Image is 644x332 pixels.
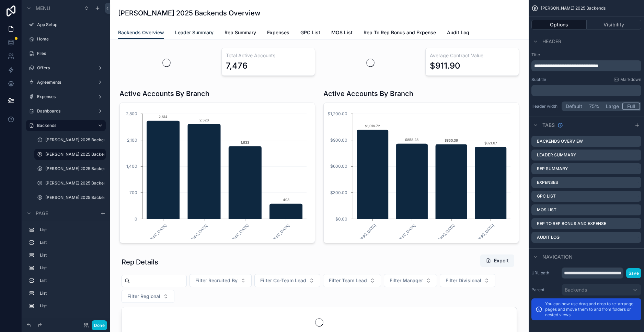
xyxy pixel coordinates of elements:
button: Visibility [587,20,642,29]
a: Expenses [267,26,289,40]
label: List [40,303,103,309]
span: GPC List [300,29,320,36]
label: [PERSON_NAME] 2025 Backends [45,180,104,186]
span: Expenses [267,29,289,36]
label: List [40,240,103,245]
a: Markdown [613,77,641,82]
label: Expenses [37,94,95,99]
label: Rep Summary [537,166,568,171]
label: List [40,227,103,233]
label: Header width [531,104,559,109]
span: Rep To Rep Bonus and Expense [364,29,436,36]
label: Parent [531,287,559,293]
label: Home [37,36,104,42]
span: Backends Overview [118,29,164,36]
span: Markdown [620,77,641,82]
span: Leader Summary [175,29,214,36]
label: URL path [531,270,559,276]
p: You can now use drag and drop to re-arrange pages and move them to and from folders or nested views [545,301,637,318]
button: Save [626,268,641,278]
label: [PERSON_NAME] 2025 Backends [45,195,104,200]
label: [PERSON_NAME] 2025 Backends [45,152,104,157]
label: Expenses [537,180,558,185]
span: MOS List [331,29,353,36]
span: Tabs [542,122,555,129]
div: scrollable content [22,221,110,318]
label: Backends Overview [537,139,583,144]
label: Leader Summary [537,152,576,158]
a: Leader Summary [175,26,214,40]
label: Audit Log [537,235,560,240]
h1: [PERSON_NAME] 2025 Backends Overview [118,8,261,18]
label: Backends [37,123,92,128]
label: Dashboards [37,108,95,114]
button: Options [531,20,587,29]
label: MOS List [537,207,556,213]
div: scrollable content [531,85,641,96]
span: [PERSON_NAME] 2025 Backends [541,5,606,11]
label: GPC List [537,193,556,199]
label: Rep To Rep Bonus and Expense [537,221,606,226]
button: 75% [585,103,603,110]
span: Rep Summary [225,29,256,36]
label: List [40,278,103,283]
div: scrollable content [531,60,641,71]
span: Header [542,38,561,45]
button: Done [92,320,107,330]
label: Title [531,52,641,58]
a: Rep Summary [225,26,256,40]
span: Backends [565,286,587,293]
button: Large [603,103,622,110]
button: Default [563,103,585,110]
label: Files [37,51,104,56]
label: Offers [37,65,95,71]
button: Full [622,103,640,110]
span: Menu [36,5,50,12]
a: Audit Log [447,26,469,40]
a: MOS List [331,26,353,40]
span: Navigation [542,253,573,260]
span: Audit Log [447,29,469,36]
a: Backends Overview [118,26,164,39]
button: Backends [562,284,641,296]
label: List [40,290,103,296]
a: Rep To Rep Bonus and Expense [364,26,436,40]
label: Subtitle [531,77,546,82]
label: List [40,252,103,258]
label: Agreements [37,80,95,85]
label: List [40,265,103,271]
label: [PERSON_NAME] 2025 Backends [45,166,104,171]
a: GPC List [300,26,320,40]
span: Page [36,210,48,217]
label: [PERSON_NAME] 2025 Backends Summary [45,137,104,143]
label: App Setup [37,22,104,27]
